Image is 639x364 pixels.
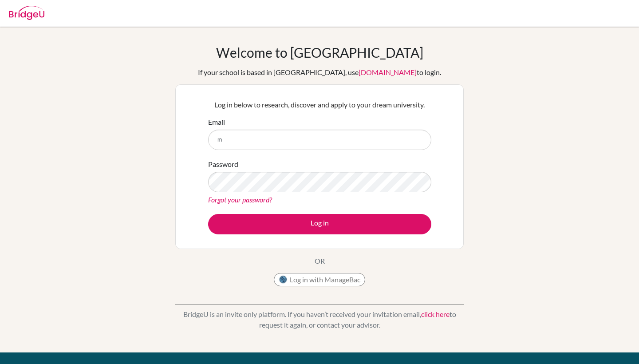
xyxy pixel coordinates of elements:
p: BridgeU is an invite only platform. If you haven’t received your invitation email, to request it ... [175,309,464,330]
p: Log in below to research, discover and apply to your dream university. [208,99,431,110]
div: If your school is based in [GEOGRAPHIC_DATA], use to login. [198,67,441,78]
label: Password [208,159,238,170]
a: Forgot your password? [208,195,272,204]
img: Bridge-U [9,6,44,20]
button: Log in with ManageBac [274,273,365,286]
a: click here [421,310,450,318]
p: OR [315,256,325,266]
button: Log in [208,214,431,234]
label: Email [208,117,225,127]
h1: Welcome to [GEOGRAPHIC_DATA] [216,44,423,60]
a: [DOMAIN_NAME] [359,68,417,76]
